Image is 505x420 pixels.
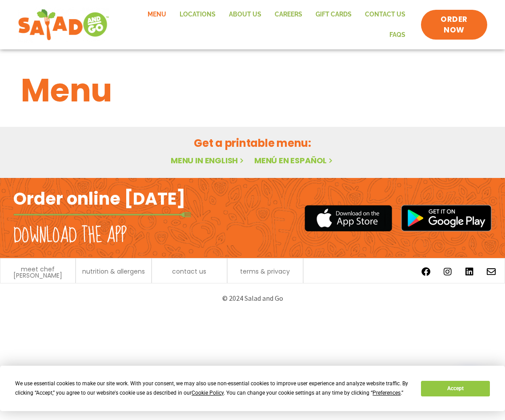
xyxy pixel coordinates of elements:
a: contact us [172,268,206,275]
a: Contact Us [358,4,412,25]
h2: Download the app [13,223,127,248]
span: ORDER NOW [430,14,478,36]
a: Menu in English [171,155,245,166]
img: appstore [305,204,392,233]
a: About Us [222,4,268,25]
a: terms & privacy [240,268,290,275]
nav: Menu [118,4,412,45]
h2: Order online [DATE] [13,188,185,210]
img: new-SAG-logo-768×292 [18,7,109,43]
a: GIFT CARDS [309,4,358,25]
a: ORDER NOW [421,10,487,40]
p: © 2024 Salad and Go [9,292,496,304]
a: Careers [268,4,309,25]
h1: Menu [21,66,484,114]
h2: Get a printable menu: [21,135,484,151]
a: nutrition & allergens [82,268,145,275]
img: google_play [401,205,492,231]
div: We use essential cookies to make our site work. With your consent, we may also use non-essential ... [15,379,410,398]
button: Accept [421,381,489,396]
span: Preferences [373,390,401,396]
a: Menú en español [254,155,334,166]
span: Cookie Policy [192,390,224,396]
img: fork [13,212,191,217]
a: Locations [173,4,222,25]
a: FAQs [383,25,412,45]
a: meet chef [PERSON_NAME] [5,266,71,279]
a: Menu [141,4,173,25]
